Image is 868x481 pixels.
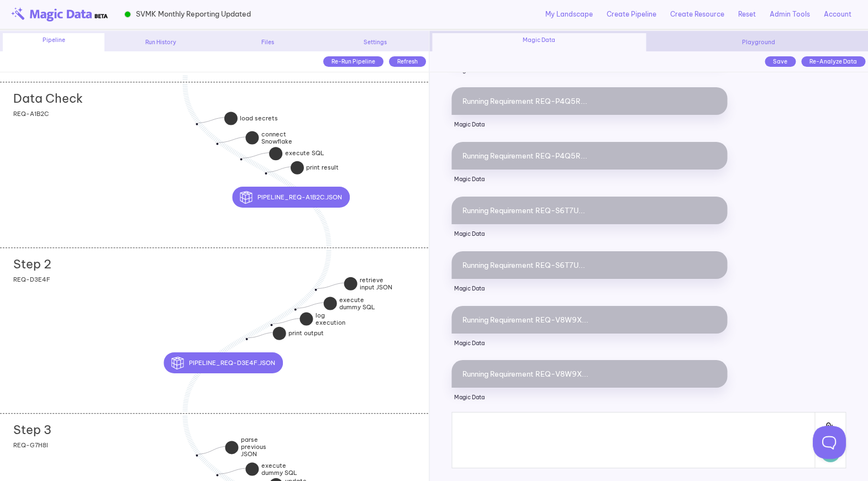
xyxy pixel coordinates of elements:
[223,352,342,373] div: pipeline_REQ-D3E4F.json
[3,33,104,51] div: Pipeline
[770,9,810,19] a: Admin Tools
[288,329,324,337] strong: print output
[360,276,392,291] strong: retrieve input JSON
[824,9,851,19] a: Account
[607,9,656,19] a: Create Pipeline
[432,33,646,51] div: Magic Data
[451,279,728,299] p: Magic Data
[451,87,728,115] div: Running Requirement REQ-P4Q5R...
[248,337,298,351] div: print output
[217,38,319,46] div: Files
[545,9,593,19] a: My Landscape
[451,334,728,353] p: Magic Data
[451,306,728,334] div: Running Requirement REQ-V8W9X...
[13,441,48,449] span: REQ-G7H8I
[451,251,728,279] div: Running Requirement REQ-S6T7U...
[233,187,350,208] button: pipeline_REQ-A1B2C.json
[738,9,756,19] a: Reset
[451,142,728,170] div: Running Requirement REQ-P4Q5R...
[451,360,728,388] div: Running Requirement REQ-V8W9X...
[451,197,728,224] div: Running Requirement REQ-S6T7U...
[13,422,51,437] h2: Step 3
[240,114,278,122] strong: load secrets
[285,150,324,157] strong: execute SQL
[813,426,846,459] iframe: Toggle Customer Support
[110,38,212,46] div: Run History
[451,224,728,244] p: Magic Data
[670,9,724,19] a: Create Resource
[317,288,372,303] div: retrieve input JSON
[241,436,266,458] strong: parse previous JSON
[296,308,351,322] div: execute dummy SQL
[451,388,728,408] p: Magic Data
[267,172,315,185] div: print result
[339,296,375,311] strong: execute dummy SQL
[272,323,328,337] div: log execution
[323,56,383,67] div: Re-Run Pipeline
[198,123,251,136] div: load secrets
[306,163,339,171] strong: print result
[801,56,865,67] div: Re-Analyze Data
[261,130,292,145] strong: connect Snowflake
[164,352,283,373] button: pipeline_REQ-D3E4F.json
[198,454,253,475] div: parse previous JSON
[13,276,50,283] span: REQ-D3E4F
[765,56,796,67] div: Save
[820,418,840,443] img: Attach File
[451,170,728,189] p: Magic Data
[136,9,251,19] span: SVMK Monthly Reporting Updated
[11,7,108,22] img: beta-logo.png
[261,462,297,477] strong: execute dummy SQL
[451,115,728,135] p: Magic Data
[315,311,345,326] strong: log execution
[13,91,83,105] h2: Data Check
[13,257,51,271] h2: Step 2
[242,157,297,171] div: execute SQL
[218,142,273,156] div: connect Snowflake
[291,187,408,208] div: pipeline_REQ-A1B2C.json
[389,56,426,67] div: Refresh
[13,110,49,118] span: REQ-A1B2C
[324,38,426,46] div: Settings
[651,38,865,46] div: Playground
